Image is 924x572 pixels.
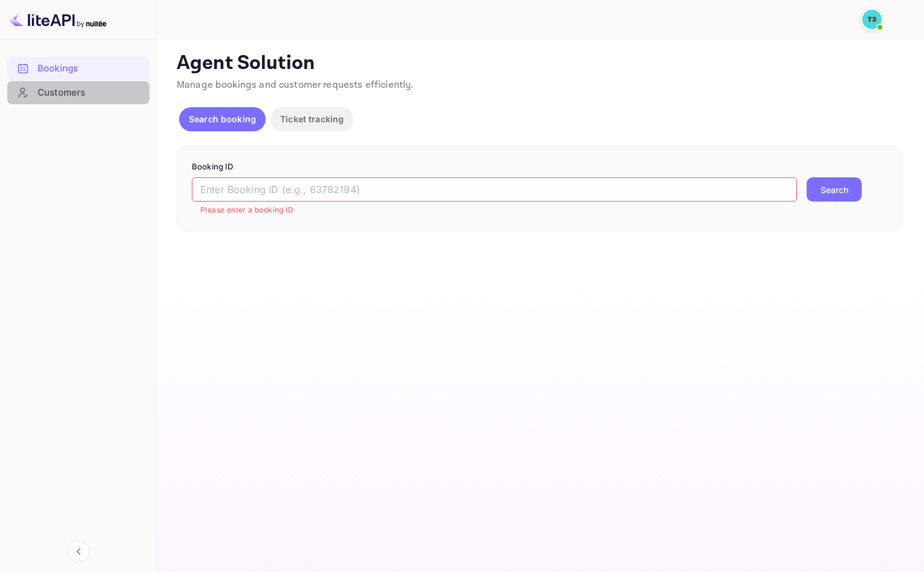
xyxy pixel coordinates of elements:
[7,81,149,105] div: Customers
[10,10,106,29] img: LiteAPI logo
[38,86,143,100] div: Customers
[68,541,90,562] button: Collapse navigation
[192,161,887,173] p: Booking ID
[807,177,862,202] button: Search
[177,79,414,91] span: Manage bookings and customer requests efficiently.
[862,10,882,29] img: Traveloka 3PS03
[7,57,149,79] a: Bookings
[7,81,149,104] a: Customers
[38,62,143,76] div: Bookings
[192,177,797,202] input: Enter Booking ID (e.g., 63782194)
[189,113,256,125] p: Search booking
[200,204,788,216] p: Please enter a booking ID
[280,113,344,125] p: Ticket tracking
[177,51,902,76] p: Agent Solution
[7,57,149,81] div: Bookings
